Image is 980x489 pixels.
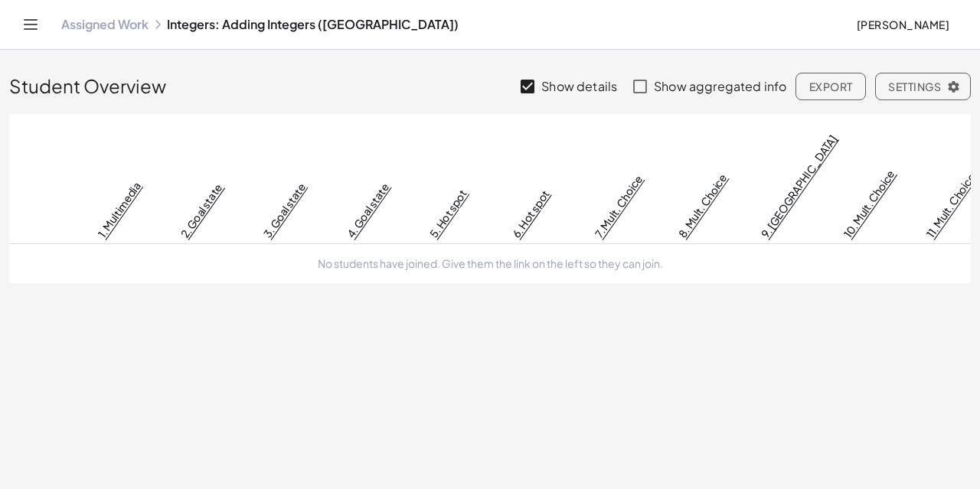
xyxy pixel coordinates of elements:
a: 3. Goal state [260,179,309,240]
a: 11. Mult. Choice [923,170,978,240]
label: Show details [541,68,617,105]
button: Settings [875,73,971,100]
a: Assigned Work [61,17,149,32]
button: Export [795,73,865,100]
a: 2. Goal state [178,180,225,240]
button: [PERSON_NAME] [844,11,962,38]
a: 9. [GEOGRAPHIC_DATA] [758,132,840,240]
div: Student Overview [9,50,971,105]
span: Export [808,80,852,93]
a: 8. Mult. Choice [675,171,729,240]
span: [PERSON_NAME] [856,18,949,31]
button: Toggle navigation [18,12,43,37]
td: No students have joined. Give them the link on the left so they can join. [9,243,971,283]
a: 1. Multimedia [95,179,143,240]
span: Settings [888,80,958,93]
a: 10. Mult. Choice [841,167,897,240]
a: 6. Hot spot [509,187,552,240]
label: Show aggregated info [654,68,786,105]
a: 4. Goal state [343,179,391,240]
a: 7. Mult. Choice [592,172,645,240]
a: 5. Hot spot [426,186,470,240]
